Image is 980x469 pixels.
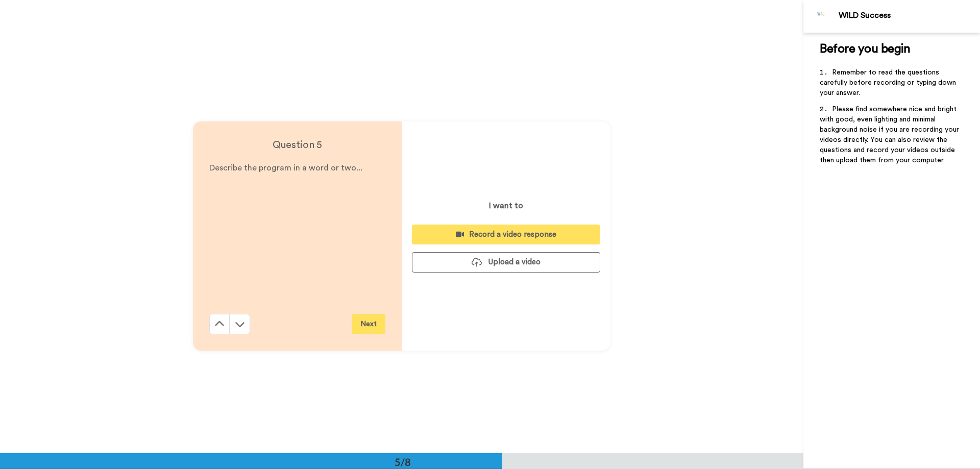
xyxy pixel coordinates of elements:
div: WILD Success [839,11,979,20]
span: Remember to read the questions carefully before recording or typing down your answer. [820,69,958,96]
button: Next [352,314,385,334]
div: Record a video response [420,229,592,240]
span: Please find somewhere nice and bright with good, even lighting and minimal background noise if yo... [820,106,961,164]
div: 5/8 [378,455,427,469]
button: Record a video response [412,225,600,244]
span: Before you begin [820,43,910,55]
span: Describe the program in a word or two... [209,164,362,172]
p: I want to [489,200,523,212]
h4: Question 5 [209,138,385,152]
img: Profile Image [809,4,834,29]
button: Upload a video [412,252,600,272]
